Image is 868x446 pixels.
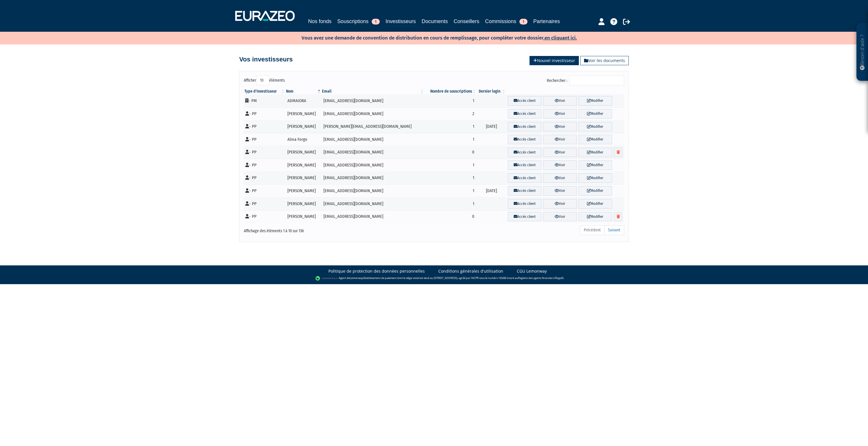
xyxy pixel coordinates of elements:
a: Voir [543,212,577,222]
td: - PP [244,197,285,210]
th: Type d'investisseur : activer pour trier la colonne par ordre croissant [244,89,285,94]
td: - PP [244,146,285,159]
a: Accès client [508,160,541,170]
td: [EMAIL_ADDRESS][DOMAIN_NAME] [321,159,424,172]
a: Accès client [508,135,541,144]
a: Modifier [579,173,612,183]
td: 1 [424,120,476,133]
a: Voir les documents [580,56,629,65]
a: Supprimer [614,212,622,222]
a: Voir [543,148,577,157]
td: [EMAIL_ADDRESS][DOMAIN_NAME] [321,133,424,146]
input: Rechercher : [569,76,624,85]
a: Investisseurs [386,17,416,26]
a: Modifier [579,135,612,144]
td: 1 [424,197,476,210]
td: - PP [244,133,285,146]
td: [PERSON_NAME] [285,107,321,120]
p: Vous avez une demande de convention de distribution en cours de remplissage, pour compléter votre... [285,33,577,42]
td: [PERSON_NAME] [285,159,321,172]
a: Accès client [508,109,541,119]
td: - PM [244,94,285,107]
a: Accès client [508,173,541,183]
a: Documents [422,17,448,25]
img: 1732889491-logotype_eurazeo_blanc_rvb.png [235,11,295,21]
th: Nombre de souscriptions : activer pour trier la colonne par ordre croissant [424,89,476,94]
td: [EMAIL_ADDRESS][DOMAIN_NAME] [321,210,424,223]
td: 2 [424,107,476,120]
td: - PP [244,107,285,120]
a: Voir [543,199,577,209]
a: Voir [543,96,577,106]
div: Affichage des éléments 1 à 10 sur 136 [244,225,397,234]
a: Voir [543,135,577,144]
a: Modifier [579,199,612,209]
td: 0 [424,210,476,223]
td: 1 [424,172,476,185]
p: Besoin d'aide ? [859,26,866,78]
a: Modifier [579,212,612,222]
td: [PERSON_NAME] [285,210,321,223]
a: Modifier [579,186,612,196]
a: Voir [543,109,577,119]
a: Commissions1 [485,17,527,25]
a: Souscriptions1 [337,17,380,25]
th: Email : activer pour trier la colonne par ordre croissant [321,89,424,94]
a: Modifier [579,160,612,170]
a: Conditions générales d'utilisation [438,268,503,274]
th: Nom : activer pour trier la colonne par ordre d&eacute;croissant [285,89,321,94]
td: [EMAIL_ADDRESS][DOMAIN_NAME] [321,94,424,107]
a: Politique de protection des données personnelles [328,268,425,274]
td: [PERSON_NAME] [285,146,321,159]
td: - PP [244,210,285,223]
td: [PERSON_NAME][EMAIL_ADDRESS][DOMAIN_NAME] [321,120,424,133]
td: 1 [424,159,476,172]
a: Modifier [579,96,612,106]
td: [EMAIL_ADDRESS][DOMAIN_NAME] [321,146,424,159]
td: [EMAIL_ADDRESS][DOMAIN_NAME] [321,197,424,210]
a: en cliquant ici. [545,35,577,41]
td: [DATE] [476,184,506,197]
a: CGU Lemonway [517,268,547,274]
td: - PP [244,184,285,197]
th: &nbsp; [506,89,624,94]
label: Afficher éléments [244,76,285,85]
a: Modifier [579,148,612,157]
a: Registre des agents financiers (Regafi) [518,276,564,280]
td: [DATE] [476,120,506,133]
td: [EMAIL_ADDRESS][DOMAIN_NAME] [321,172,424,185]
div: - Agent de (établissement de paiement dont le siège social est situé au [STREET_ADDRESS], agréé p... [6,276,862,281]
a: Conseillers [454,17,479,25]
a: Modifier [579,109,612,119]
a: Modifier [579,122,612,132]
td: - PP [244,120,285,133]
a: Lemonway [350,276,363,280]
td: [PERSON_NAME] [285,184,321,197]
td: 0 [424,146,476,159]
span: 1 [519,19,527,25]
td: [PERSON_NAME] [285,120,321,133]
a: Nos fonds [308,17,332,25]
a: Partenaires [533,17,560,25]
a: Accès client [508,122,541,132]
th: Dernier login : activer pour trier la colonne par ordre croissant [476,89,506,94]
a: Suivant [604,225,624,235]
a: Nouvel investisseur [530,56,579,65]
a: Voir [543,122,577,132]
a: Accès client [508,148,541,157]
td: - PP [244,159,285,172]
td: 1 [424,94,476,107]
a: Accès client [508,96,541,106]
span: 1 [372,19,380,25]
img: logo-lemonway.png [315,276,338,281]
select: Afficheréléments [256,76,269,85]
a: Voir [543,186,577,196]
td: [EMAIL_ADDRESS][DOMAIN_NAME] [321,184,424,197]
td: [EMAIL_ADDRESS][DOMAIN_NAME] [321,107,424,120]
a: Voir [543,173,577,183]
a: Accès client [508,186,541,196]
td: [PERSON_NAME] [285,172,321,185]
td: 1 [424,133,476,146]
h4: Vos investisseurs [239,56,293,63]
a: Voir [543,160,577,170]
